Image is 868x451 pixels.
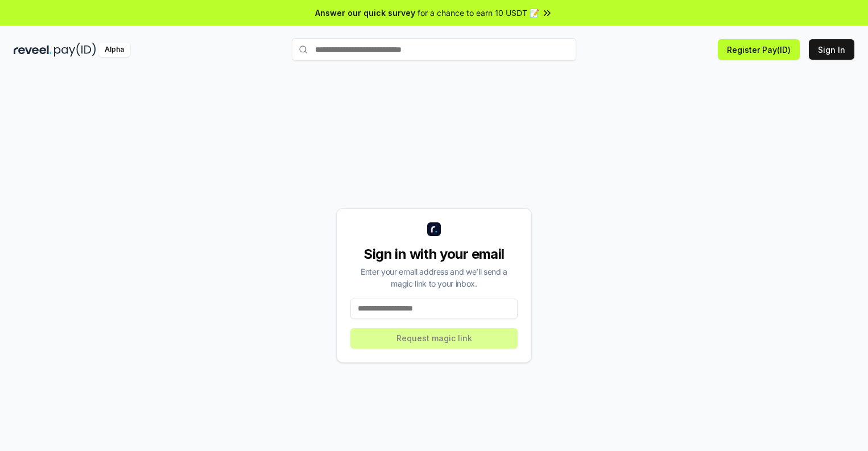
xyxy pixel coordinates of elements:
div: Enter your email address and we’ll send a magic link to your inbox. [350,266,518,289]
img: reveel_dark [14,43,52,57]
button: Register Pay(ID) [718,39,800,60]
div: Alpha [98,43,130,57]
img: logo_small [427,222,441,236]
div: Sign in with your email [350,245,518,263]
span: Answer our quick survey [315,7,415,19]
span: for a chance to earn 10 USDT 📝 [418,7,539,19]
img: pay_id [54,43,96,57]
button: Sign In [809,39,854,60]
